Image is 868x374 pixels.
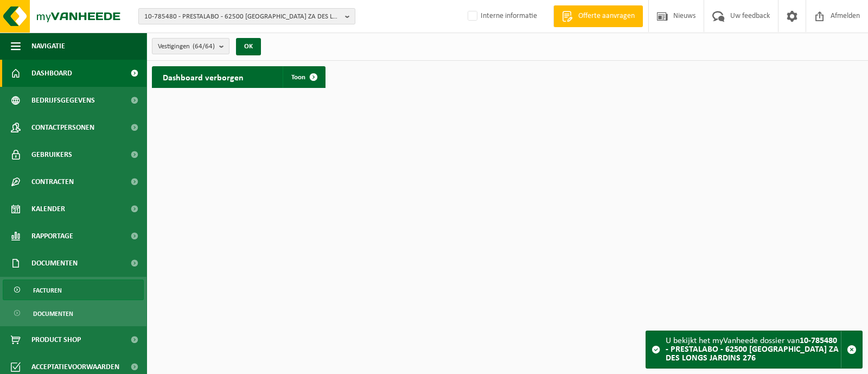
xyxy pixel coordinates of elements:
span: Bedrijfsgegevens [31,87,95,114]
span: Gebruikers [31,141,72,168]
button: Vestigingen(64/64) [152,38,229,54]
span: Vestigingen [158,39,215,55]
span: Dashboard [31,60,72,87]
span: Offerte aanvragen [576,11,637,22]
label: Interne informatie [465,8,537,24]
count: (64/64) [193,43,215,50]
h2: Dashboard verborgen [152,66,254,87]
span: Navigatie [31,33,65,60]
span: Rapportage [31,223,73,250]
span: 10-785480 - PRESTALABO - 62500 [GEOGRAPHIC_DATA] ZA DES LONGS JARDINS 276 [144,9,341,25]
div: U bekijkt het myVanheede dossier van [666,331,841,368]
span: Toon [291,74,305,81]
strong: 10-785480 - PRESTALABO - 62500 [GEOGRAPHIC_DATA] ZA DES LONGS JARDINS 276 [666,337,839,363]
button: OK [236,38,261,55]
span: Kalender [31,195,65,223]
span: Contactpersonen [31,114,94,141]
a: Facturen [3,280,144,300]
a: Toon [283,66,324,88]
span: Facturen [33,280,62,301]
button: 10-785480 - PRESTALABO - 62500 [GEOGRAPHIC_DATA] ZA DES LONGS JARDINS 276 [138,8,355,24]
span: Documenten [31,250,78,277]
span: Product Shop [31,326,81,353]
a: Documenten [3,303,144,324]
span: Contracten [31,168,74,195]
a: Offerte aanvragen [553,5,643,27]
span: Documenten [33,303,73,324]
